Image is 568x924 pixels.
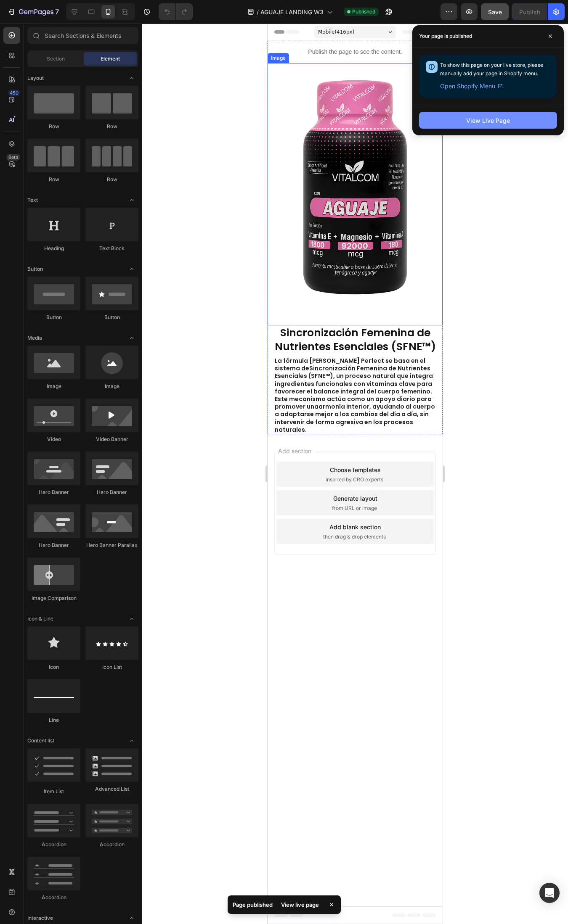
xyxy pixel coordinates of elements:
span: Toggle open [125,262,138,276]
button: Save [481,3,509,20]
span: AGUAJE LANDING W3 [260,8,324,16]
div: Row [85,123,138,130]
div: Video Banner [85,436,138,443]
span: To show this page on your live store, please manually add your page in Shopify menu. [440,62,543,77]
div: Accordion [27,841,80,848]
div: Button [27,314,80,321]
div: Accordion [85,841,138,848]
div: Image Comparison [27,594,80,602]
span: Layout [27,74,44,82]
div: Hero Banner Parallax [85,541,138,549]
div: Heading [27,245,80,252]
span: Media [27,334,42,342]
span: Toggle open [125,71,138,85]
div: Advanced List [85,785,138,793]
div: Image [85,383,138,390]
div: Video [27,436,80,443]
p: Your page is published [419,32,472,40]
span: Toggle open [125,734,138,747]
span: Content list [27,737,54,744]
div: Image [27,383,80,390]
span: Toggle open [125,612,138,626]
span: Toggle open [125,193,138,207]
span: Element [101,55,120,63]
button: View Live Page [419,112,557,129]
p: 7 [55,7,59,17]
span: Interactive [27,914,53,922]
div: 450 [8,90,20,96]
span: Open Shopify Menu [440,81,495,91]
span: Icon & Line [27,615,53,623]
span: Published [352,8,375,16]
div: Text Block [85,245,138,252]
div: Icon List [85,663,138,671]
div: Accordion [27,894,80,901]
div: Row [27,123,80,130]
iframe: Design area [268,24,443,924]
span: Text [27,196,38,204]
span: / [257,8,259,16]
div: Hero Banner [85,488,138,496]
div: Publish [519,8,540,16]
div: Open Intercom Messenger [539,883,560,903]
div: Line [27,716,80,724]
div: Button [85,314,138,321]
div: Row [27,176,80,183]
span: Button [27,265,43,273]
p: Page published [233,900,273,909]
div: Item List [27,788,80,795]
div: Beta [6,154,20,161]
div: View live page [276,899,324,911]
div: View Live Page [466,116,510,125]
div: Icon [27,663,80,671]
div: Undo/Redo [159,3,193,20]
button: Publish [512,3,547,20]
span: Section [47,55,65,63]
span: Save [488,8,502,16]
div: Hero Banner [27,488,80,496]
div: Hero Banner [27,541,80,549]
div: Row [85,176,138,183]
button: 7 [3,3,63,20]
input: Search Sections & Elements [27,27,138,44]
span: Toggle open [125,331,138,345]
